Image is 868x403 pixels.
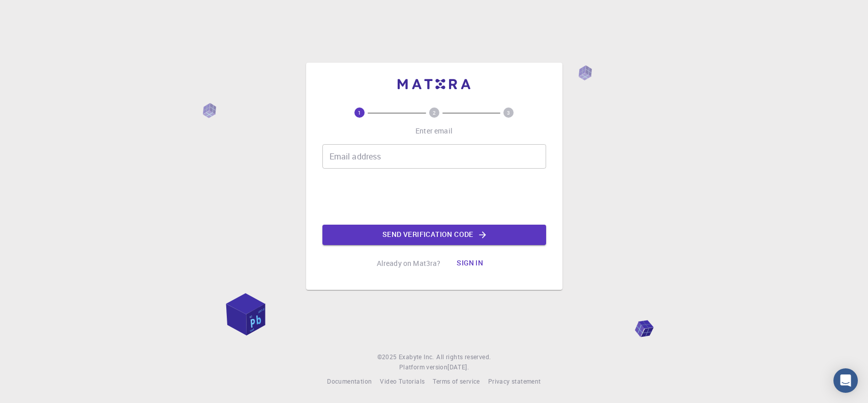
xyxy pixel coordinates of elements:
[357,177,512,217] iframe: reCAPTCHA
[433,109,436,116] text: 2
[833,368,858,393] div: Open Intercom Messenger
[488,377,541,387] a: Privacy statement
[433,377,480,385] span: Terms of service
[399,353,434,361] span: Exabyte Inc.
[399,362,447,372] span: Platform version
[327,377,372,387] a: Documentation
[377,352,399,362] span: © 2025
[507,109,510,116] text: 3
[399,352,434,362] a: Exabyte Inc.
[436,352,491,362] span: All rights reserved.
[380,377,425,385] span: Video Tutorials
[322,225,546,245] button: Send verification code
[447,363,469,371] span: [DATE] .
[327,377,372,385] span: Documentation
[380,377,425,387] a: Video Tutorials
[433,377,480,387] a: Terms of service
[358,109,361,116] text: 1
[415,126,453,136] p: Enter email
[488,377,541,385] span: Privacy statement
[377,258,441,268] p: Already on Mat3ra?
[448,253,491,274] button: Sign in
[447,362,469,372] a: [DATE].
